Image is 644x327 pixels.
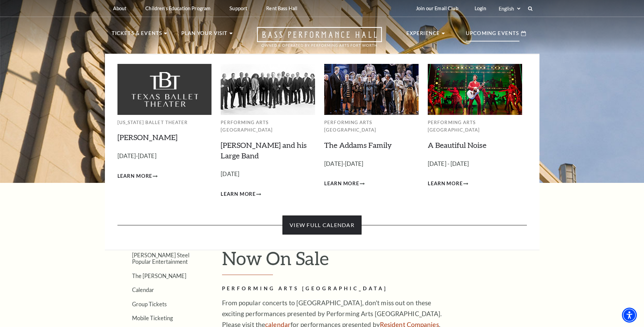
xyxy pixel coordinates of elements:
p: [DATE] - [DATE] [428,159,522,169]
p: Performing Arts [GEOGRAPHIC_DATA] [221,119,315,134]
a: The Addams Family [324,140,392,150]
img: Performing Arts Fort Worth [428,64,522,115]
p: [DATE]-[DATE] [324,159,419,169]
a: Learn More Lyle Lovett and his Large Band [221,190,261,199]
p: Plan Your Visit [181,29,228,41]
a: [PERSON_NAME] Steel Popular Entertainment [132,252,189,265]
div: Accessibility Menu [622,308,637,323]
img: Performing Arts Fort Worth [324,64,419,115]
h2: Performing Arts [GEOGRAPHIC_DATA] [222,285,443,293]
span: Learn More [117,172,152,180]
a: Learn More The Addams Family [324,179,365,188]
p: [DATE] [221,169,315,179]
p: Support [229,5,247,11]
h1: Now On Sale [222,247,533,275]
img: Texas Ballet Theater [117,64,212,115]
span: Learn More [428,179,463,188]
p: About [113,5,127,11]
p: [DATE]-[DATE] [117,151,212,161]
p: Upcoming Events [466,29,519,41]
a: Open this option [233,27,406,54]
p: Tickets & Events [112,29,163,41]
a: Learn More A Beautiful Noise [428,179,468,188]
p: [US_STATE] Ballet Theater [117,119,212,126]
a: [PERSON_NAME] [117,133,178,142]
span: Learn More [324,179,359,188]
p: Experience [406,29,440,41]
a: Group Tickets [132,301,167,307]
p: Rent Bass Hall [266,5,297,11]
p: Children's Education Program [145,5,210,11]
a: View Full Calendar [282,216,362,235]
p: Performing Arts [GEOGRAPHIC_DATA] [324,119,419,134]
a: [PERSON_NAME] and his Large Band [221,140,307,160]
p: Performing Arts [GEOGRAPHIC_DATA] [428,119,522,134]
a: The [PERSON_NAME] [132,273,186,279]
a: Learn More Peter Pan [117,172,158,180]
select: Select: [497,5,521,12]
span: Learn More [221,190,256,199]
a: A Beautiful Noise [428,140,486,150]
a: Calendar [132,287,154,293]
a: Mobile Ticketing [132,315,173,321]
img: Performing Arts Fort Worth [221,64,315,115]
